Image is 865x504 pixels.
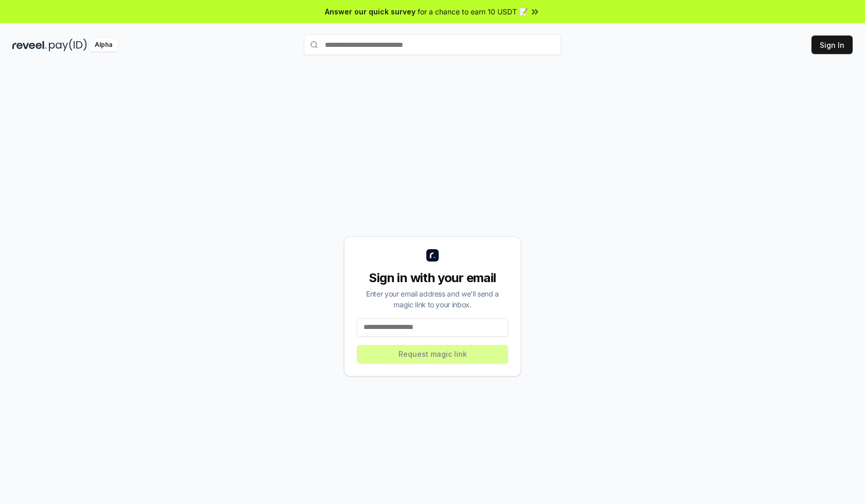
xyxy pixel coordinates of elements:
[426,249,439,262] img: logo_small
[325,6,416,17] span: Answer our quick survey
[89,39,118,51] div: Alpha
[12,39,47,51] img: reveel_dark
[49,39,87,51] img: pay_id
[357,270,508,286] div: Sign in with your email
[357,288,508,310] div: Enter your email address and we’ll send a magic link to your inbox.
[811,36,853,54] button: Sign In
[418,6,528,17] span: for a chance to earn 10 USDT 📝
